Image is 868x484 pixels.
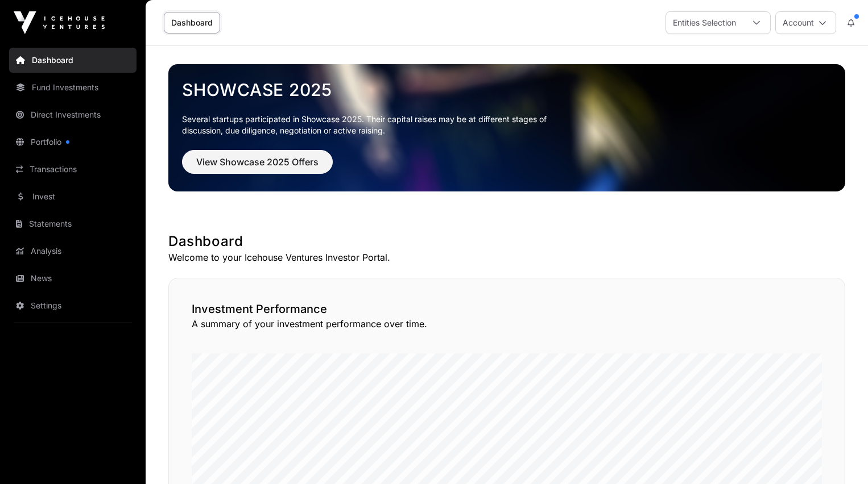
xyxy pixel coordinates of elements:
p: Several startups participated in Showcase 2025. Their capital raises may be at different stages o... [182,114,564,136]
a: Settings [9,293,137,318]
a: Direct Investments [9,102,137,127]
a: Showcase 2025 [182,80,832,100]
a: Fund Investments [9,75,137,100]
div: Entities Selection [666,12,743,34]
a: Analysis [9,239,137,264]
p: Welcome to your Icehouse Ventures Investor Portal. [168,251,845,264]
img: Icehouse Ventures Logo [14,11,105,34]
button: View Showcase 2025 Offers [182,150,333,174]
a: Portfolio [9,130,137,155]
a: News [9,266,137,291]
a: View Showcase 2025 Offers [182,161,333,173]
a: Invest [9,184,137,209]
h1: Dashboard [168,232,845,251]
iframe: Chat Widget [811,429,868,484]
span: View Showcase 2025 Offers [196,155,319,169]
button: Account [775,11,836,34]
h2: Investment Performance [192,301,822,317]
p: A summary of your investment performance over time. [192,317,822,331]
a: Transactions [9,157,137,182]
a: Statements [9,211,137,236]
a: Dashboard [9,48,137,73]
img: Showcase 2025 [168,64,845,191]
a: Dashboard [164,12,220,34]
